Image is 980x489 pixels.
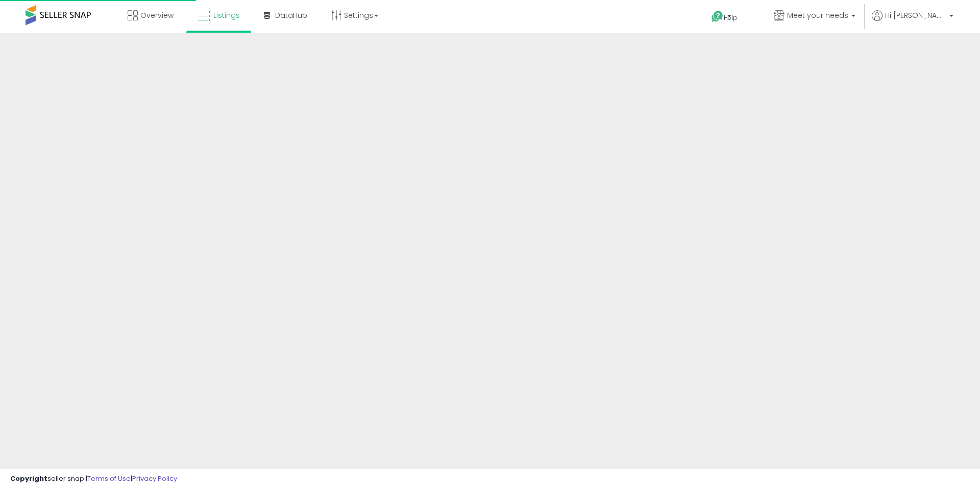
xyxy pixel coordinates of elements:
[711,10,724,23] i: Get Help
[872,10,953,33] a: Hi [PERSON_NAME]
[213,10,240,20] span: Listings
[275,10,307,20] span: DataHub
[140,10,174,20] span: Overview
[703,3,757,33] a: Help
[885,10,946,20] span: Hi [PERSON_NAME]
[724,13,738,22] span: Help
[787,10,848,20] span: Meet your needs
